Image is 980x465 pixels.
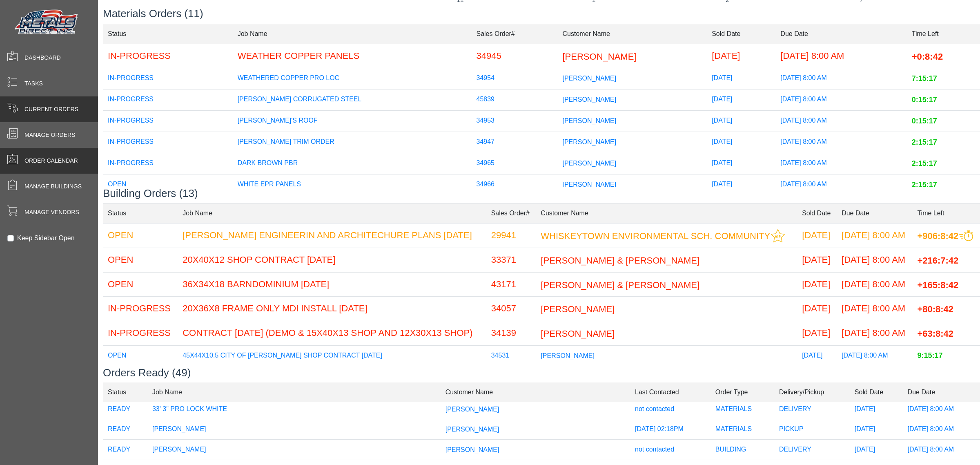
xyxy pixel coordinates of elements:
td: 34945 [471,44,557,68]
td: [DATE] 8:00 AM [903,440,980,460]
td: [DATE] 8:00 AM [775,174,906,196]
td: Customer Name [536,203,797,223]
td: 45X44X10.5 CITY OF [PERSON_NAME] SHOP CONTRACT [DATE] [178,345,486,367]
td: Due Date [837,203,912,223]
span: [PERSON_NAME] [563,51,637,61]
td: Time Left [907,24,980,44]
td: 43171 [486,272,536,297]
td: WEATHER COPPER PANELS [233,44,472,68]
span: +906:8:42 [917,230,958,241]
td: DELIVERY [774,440,850,460]
td: IN-PROGRESS [103,321,178,346]
td: OPEN [103,272,178,297]
td: 34966 [471,174,557,196]
td: 36X34X18 BARNDOMINIUM [DATE] [178,272,486,297]
span: [PERSON_NAME] [445,405,499,412]
td: [DATE] [707,68,775,89]
td: Sold Date [797,203,837,223]
img: Metals Direct Inc Logo [12,7,82,38]
img: This order should be prioritized [959,230,973,241]
td: [DATE] [797,297,837,321]
span: [PERSON_NAME] [563,139,617,145]
td: not contacted [630,440,710,460]
td: Time Left [912,203,980,223]
td: not contacted [630,399,710,419]
td: [DATE] 8:00 AM [837,248,912,272]
td: 34954 [471,68,557,89]
td: OPEN [103,248,178,272]
span: [PERSON_NAME] [563,160,617,167]
span: +0:8:42 [912,51,943,61]
td: IN-PROGRESS [103,297,178,321]
span: Manage Buildings [24,182,82,191]
span: 9:15:17 [917,352,942,360]
td: DARK BROWN PBR [233,153,472,174]
td: [PERSON_NAME]'S ROOF [233,111,472,132]
td: Due Date [775,24,906,44]
td: Sold Date [707,24,775,44]
span: [PERSON_NAME] [541,304,615,314]
td: Status [103,203,178,223]
td: [DATE] [707,89,775,111]
td: 20X36X8 FRAME ONLY MDI INSTALL [DATE] [178,297,486,321]
td: 45839 [471,89,557,111]
td: [DATE] [707,174,775,196]
span: Dashboard [24,54,61,62]
td: [DATE] [850,419,903,440]
span: 2:15:17 [912,138,937,146]
td: Status [103,24,233,44]
td: 34531 [486,345,536,367]
td: Delivery/Pickup [774,382,850,402]
span: +63:8:42 [917,329,953,339]
td: [DATE] 8:00 AM [837,223,912,248]
td: Job Name [147,382,441,402]
span: 0:15:17 [912,96,937,104]
label: Keep Sidebar Open [17,233,75,243]
td: [DATE] 8:00 AM [775,153,906,174]
td: [DATE] [797,223,837,248]
td: [PERSON_NAME] ENGINEERIN AND ARCHITECHURE PLANS [DATE] [178,223,486,248]
td: Last Contacted [630,382,710,402]
td: Sales Order# [471,24,557,44]
td: [DATE] 8:00 AM [775,132,906,153]
td: 29941 [486,223,536,248]
h3: Orders Ready (49) [103,367,980,379]
td: READY [103,440,147,460]
td: OPEN [103,345,178,367]
td: Customer Name [558,24,707,44]
span: 2:15:17 [912,159,937,168]
td: [DATE] [707,132,775,153]
td: [DATE] 8:00 AM [775,89,906,111]
td: OPEN [103,174,233,196]
td: BUILDING [710,440,774,460]
td: Status [103,382,147,402]
td: [PERSON_NAME] [147,440,441,460]
td: 20X40X12 SHOP CONTRACT [DATE] [178,248,486,272]
span: [PERSON_NAME] [563,75,617,82]
span: [PERSON_NAME] [445,426,499,433]
td: DELIVERY [774,399,850,419]
span: Order Calendar [24,156,78,165]
td: CONTRACT [DATE] (DEMO & 15X40X13 SHOP AND 12X30X13 SHOP) [178,321,486,346]
td: MATERIALS [710,419,774,440]
td: IN-PROGRESS [103,153,233,174]
span: [PERSON_NAME] & [PERSON_NAME] [541,255,699,266]
td: [DATE] [707,153,775,174]
span: Current Orders [24,105,78,114]
span: WHISKEYTOWN ENVIRONMENTAL SCH. COMMUNITY [541,230,770,241]
td: IN-PROGRESS [103,111,233,132]
td: 33371 [486,248,536,272]
td: 34057 [486,297,536,321]
span: +216:7:42 [917,255,958,266]
td: [DATE] 8:00 AM [837,321,912,346]
td: [DATE] [797,345,837,367]
td: WHITE EPR PANELS [233,174,472,196]
td: [DATE] 8:00 AM [903,399,980,419]
td: [DATE] 8:00 AM [837,297,912,321]
span: +165:8:42 [917,279,958,290]
td: [DATE] 02:18PM [630,419,710,440]
span: Tasks [24,79,43,88]
td: [DATE] [797,272,837,297]
td: Customer Name [441,382,630,402]
td: Job Name [233,24,472,44]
